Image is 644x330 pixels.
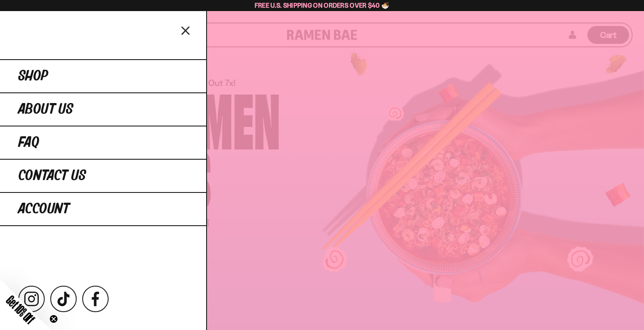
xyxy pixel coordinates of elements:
span: FAQ [18,135,39,150]
span: Account [18,201,69,217]
span: About Us [18,102,73,117]
span: Shop [18,69,48,84]
button: Close menu [178,23,193,37]
span: Get 10% Off [4,293,37,326]
span: Free U.S. Shipping on Orders over $40 🍜 [255,1,390,9]
span: Contact Us [18,168,86,184]
button: Close teaser [49,315,58,323]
